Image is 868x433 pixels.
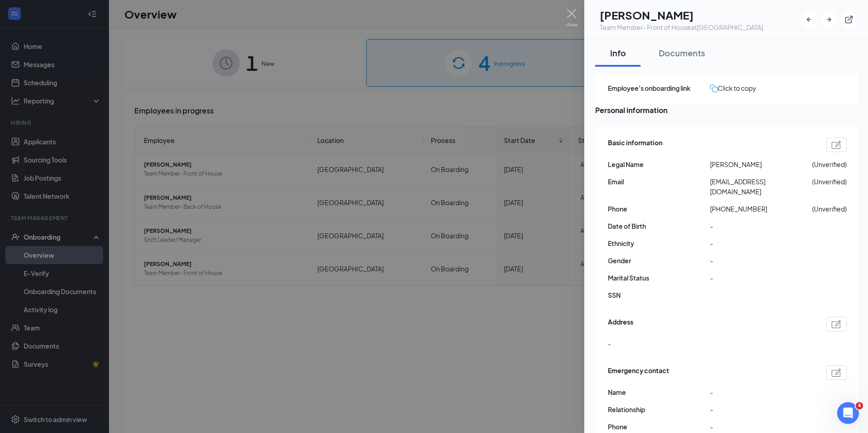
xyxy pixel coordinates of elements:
[604,47,631,59] div: Info
[608,339,611,349] span: -
[856,402,863,409] span: 4
[844,15,853,24] svg: ExternalLink
[608,387,710,397] span: Name
[659,47,705,59] div: Documents
[812,204,847,214] span: (Unverified)
[608,83,710,93] span: Employee's onboarding link
[608,221,710,231] span: Date of Birth
[608,238,710,248] span: Ethnicity
[710,273,812,283] span: -
[608,256,710,266] span: Gender
[710,238,812,248] span: -
[841,11,857,28] button: ExternalLink
[710,84,718,92] img: click-to-copy.71757273a98fde459dfc.svg
[710,256,812,266] span: -
[710,204,812,214] span: [PHONE_NUMBER]
[812,177,847,187] span: (Unverified)
[710,83,756,93] button: Click to copy
[608,422,710,432] span: Phone
[804,15,814,24] svg: ArrowLeftNew
[710,177,812,197] span: [EMAIL_ADDRESS][DOMAIN_NAME]
[824,15,833,24] svg: ArrowRight
[608,365,669,380] span: Emergency contact
[595,104,858,116] span: Personal information
[608,273,710,283] span: Marital Status
[710,221,812,231] span: -
[600,23,763,32] div: Team Member- Front of House at [GEOGRAPHIC_DATA]
[812,159,847,169] span: (Unverified)
[608,290,710,300] span: SSN
[600,7,763,23] h1: [PERSON_NAME]
[608,317,633,331] span: Address
[608,159,710,169] span: Legal Name
[837,402,859,424] iframe: Intercom live chat
[608,404,710,414] span: Relationship
[608,138,662,152] span: Basic information
[821,11,837,28] button: ArrowRight
[710,159,812,169] span: [PERSON_NAME]
[608,177,710,187] span: Email
[801,11,817,28] button: ArrowLeftNew
[710,387,812,397] span: -
[710,404,812,414] span: -
[710,422,812,432] span: -
[608,204,710,214] span: Phone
